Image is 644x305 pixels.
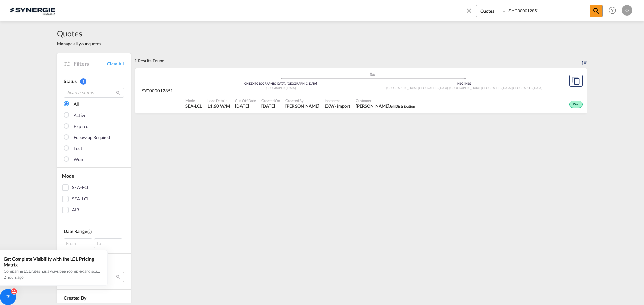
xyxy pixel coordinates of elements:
span: Jeli Distribution [389,104,415,108]
span: Created On [261,98,280,103]
div: EXW [325,103,335,109]
span: | [254,82,255,85]
span: H1G [457,82,465,85]
span: [GEOGRAPHIC_DATA] [266,86,296,90]
span: Mode [62,173,74,179]
div: Won [74,156,83,163]
div: Help [607,5,622,17]
div: To [94,238,122,248]
span: 2 Jul 2025 [235,103,256,109]
span: icon-close [465,5,476,21]
span: Filters [74,60,107,67]
span: Quotes [57,28,101,39]
md-icon: Created On [87,229,92,234]
div: O [622,5,632,16]
div: EXW import [325,103,350,109]
div: SYC000012851 assets/icons/custom/ship-fill.svgassets/icons/custom/roll-o-plane.svgOriginShenzhen,... [135,68,587,114]
input: Enter Quotation Number [507,5,590,17]
md-icon: assets/icons/custom/ship-fill.svg [369,72,377,76]
span: H1G [465,82,472,85]
div: Lost [74,145,82,152]
md-icon: icon-magnify [592,7,600,15]
span: Mode [185,98,202,103]
md-icon: icon-close [465,7,473,14]
span: Created By [64,295,86,301]
span: [GEOGRAPHIC_DATA] [512,86,542,90]
span: , [511,86,512,90]
button: Copy Quote [569,75,583,87]
span: Status [64,78,76,84]
div: From [64,238,92,248]
a: Clear All [107,61,124,67]
span: Load Details [207,98,230,103]
div: AIR [72,207,79,213]
span: Customer [356,98,415,103]
md-checkbox: AIR [62,207,126,213]
span: 1 [80,78,86,85]
span: SYC000012851 [142,88,173,94]
span: CNSZX [GEOGRAPHIC_DATA], [GEOGRAPHIC_DATA] [244,82,317,85]
input: Search status [64,88,124,98]
span: From To [64,238,124,248]
span: Created By [285,98,319,103]
div: SEA-FCL [72,184,89,191]
div: 1 Results Found [134,53,164,68]
div: Active [74,112,86,119]
span: Won [573,102,581,107]
span: SEA-LCL [185,103,202,109]
div: - import [335,103,350,109]
span: | [464,82,465,85]
span: 11.60 W/M [207,103,230,109]
span: icon-magnify [590,5,602,17]
md-checkbox: SEA-FCL [62,184,126,191]
div: Won [569,101,583,108]
md-checkbox: SEA-LCL [62,196,126,202]
span: Rosa Ho [285,103,319,109]
div: SEA-LCL [72,196,89,202]
span: Cut Off Date [235,98,256,103]
div: Sort by: Created On [582,53,587,68]
span: Help [607,5,618,16]
span: Huda Hindawi Jeli Distribution [356,103,415,109]
span: Incoterms [325,98,350,103]
span: Date Range [64,228,87,234]
div: Status 1 [64,78,124,85]
div: All [74,101,79,108]
div: Follow-up Required [74,134,110,141]
md-icon: icon-magnify [116,90,121,95]
span: 1 Jul 2025 [261,103,280,109]
div: Expired [74,123,88,130]
md-icon: assets/icons/custom/copyQuote.svg [572,77,580,85]
span: [GEOGRAPHIC_DATA], [GEOGRAPHIC_DATA], [GEOGRAPHIC_DATA], [GEOGRAPHIC_DATA] [386,86,512,90]
img: 1f56c880d42311ef80fc7dca854c8e59.png [10,3,55,18]
span: Manage all your quotes [57,41,101,47]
